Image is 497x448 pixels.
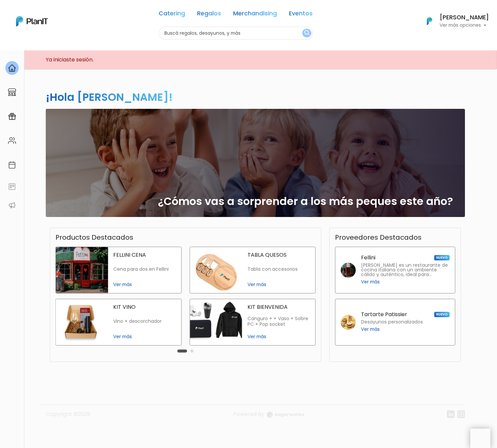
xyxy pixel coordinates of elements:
[247,304,310,310] p: KIT BIENVENIDA
[16,16,48,26] img: PlanIt Logo
[46,89,173,104] h2: ¡Hola [PERSON_NAME]!
[190,247,242,293] img: tabla quesos
[233,410,304,423] a: Powered By
[335,247,455,293] a: Fellini NUEVO [PERSON_NAME] es un restaurante de cocina italiana con un ambiente cálido y auténti...
[440,23,489,28] p: Ver más opciones
[447,410,455,418] img: linkedin-cc7d2dbb1a16aff8e18f147ffe980d30ddd5d9e01409788280e63c91fc390ff4.svg
[440,15,489,21] h6: [PERSON_NAME]
[457,410,465,418] img: instagram-7ba2a2629254302ec2a9470e65da5de918c9f3c9a63008f8abed3140a32961bf.svg
[176,347,195,355] div: Carousel Pagination
[434,312,450,317] span: NUEVO
[361,263,450,277] p: [PERSON_NAME] es un restaurante de cocina italiana con un ambiente cálido y auténtico, ideal para...
[361,312,407,317] p: Tartarte Patissier
[113,266,176,272] p: Cena para dos en Fellini
[233,11,277,19] a: Merchandising
[46,410,91,423] p: Copyright ©2025
[159,11,185,19] a: Catering
[247,266,310,272] p: Tabla con accesorios
[8,64,16,72] img: home-e721727adea9d79c4d83392d1f703f7f8bce08238fde08b1acbfd93340b81755.svg
[55,299,181,346] a: kit vino KIT VINO Vino + descorchador Ver más
[189,247,315,293] a: tabla quesos TABLA QUESOS Tabla con accesorios Ver más
[247,333,310,340] span: Ver más
[113,304,176,310] p: KIT VINO
[434,255,450,260] span: NUEVO
[113,281,176,288] span: Ver más
[56,299,108,345] img: kit vino
[177,350,187,353] button: Carousel Page 1 (Current Slide)
[158,195,453,208] h2: ¿Cómos vas a sorprender a los más peques este año?
[113,252,176,258] p: FELLINI CENA
[335,299,455,346] a: Tartarte Patissier NUEVO Desayunos personalizados Ver más
[233,410,264,418] span: translation missing: es.layouts.footer.powered_by
[289,11,313,19] a: Eventos
[190,299,242,345] img: kit bienvenida
[55,247,181,293] a: fellini cena FELLINI CENA Cena para dos en Fellini Ver más
[422,14,437,28] img: PlanIt Logo
[55,233,133,241] h3: Productos Destacados
[361,278,380,285] span: Ver más
[159,27,313,40] input: Buscá regalos, desayunos, y más
[8,183,16,191] img: feedback-78b5a0c8f98aac82b08bfc38622c3050aee476f2c9584af64705fc4e61158814.svg
[341,263,356,278] img: fellini
[341,315,356,330] img: tartarte patissier
[8,137,16,145] img: people-662611757002400ad9ed0e3c099ab2801c6687ba6c219adb57efc949bc21e19d.svg
[197,11,221,19] a: Regalos
[267,412,304,418] img: logo_eagerworks-044938b0bf012b96b195e05891a56339191180c2d98ce7df62ca656130a436fa.svg
[8,161,16,169] img: calendar-87d922413cdce8b2cf7b7f5f62616a5cf9e4887200fb71536465627b3292af00.svg
[247,252,310,258] p: TABLA QUESOS
[247,281,310,288] span: Ver más
[189,299,315,346] a: kit bienvenida KIT BIENVENIDA Canguro + + Vaso + Sobre PC + Pop socket Ver más
[361,255,375,260] p: Fellini
[361,326,380,333] span: Ver más
[418,12,489,30] button: PlanIt Logo [PERSON_NAME] Ver más opciones
[335,233,422,241] h3: Proveedores Destacados
[113,318,176,324] p: Vino + descorchador
[190,350,193,353] button: Carousel Page 2
[56,247,108,293] img: fellini cena
[113,333,176,340] span: Ver más
[8,113,16,121] img: campaigns-02234683943229c281be62815700db0a1741e53638e28bf9629b52c665b00959.svg
[8,88,16,96] img: marketplace-4ceaa7011d94191e9ded77b95e3339b90024bf715f7c57f8cf31f2d8c509eaba.svg
[8,201,16,209] img: partners-52edf745621dab592f3b2c58e3bca9d71375a7ef29c3b500c9f145b62cc070d4.svg
[304,30,309,36] img: search_button-432b6d5273f82d61273b3651a40e1bd1b912527efae98b1b7a1b2c0702e16a8d.svg
[247,316,310,327] p: Canguro + + Vaso + Sobre PC + Pop socket
[361,320,423,324] p: Desayunos personalizados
